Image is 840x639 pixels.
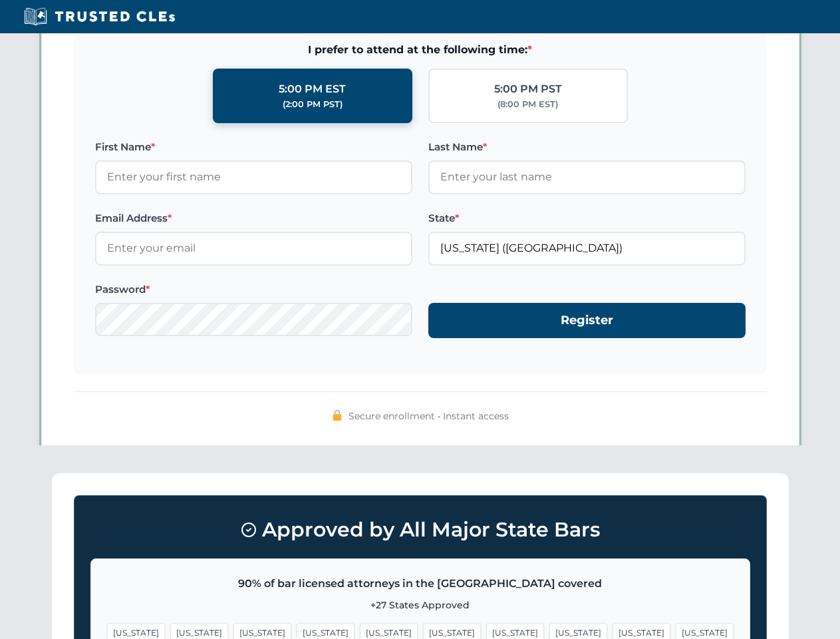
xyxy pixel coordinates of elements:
[107,575,734,592] p: 90% of bar licensed attorneys in the [GEOGRAPHIC_DATA] covered
[428,232,746,265] input: Florida (FL)
[95,139,412,155] label: First Name
[283,98,343,111] div: (2:00 PM PST)
[90,512,750,548] h3: Approved by All Major State Bars
[95,232,412,265] input: Enter your email
[428,160,746,194] input: Enter your last name
[107,598,734,612] p: +27 States Approved
[494,81,562,98] div: 5:00 PM PST
[428,210,746,226] label: State
[428,303,746,338] button: Register
[332,410,343,421] img: 🔒
[95,282,412,298] label: Password
[95,160,412,194] input: Enter your first name
[428,139,746,155] label: Last Name
[279,81,346,98] div: 5:00 PM EST
[497,98,558,111] div: (8:00 PM EST)
[20,7,179,27] img: Trusted CLEs
[349,409,509,423] span: Secure enrollment • Instant access
[95,41,746,59] span: I prefer to attend at the following time:
[95,210,412,226] label: Email Address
